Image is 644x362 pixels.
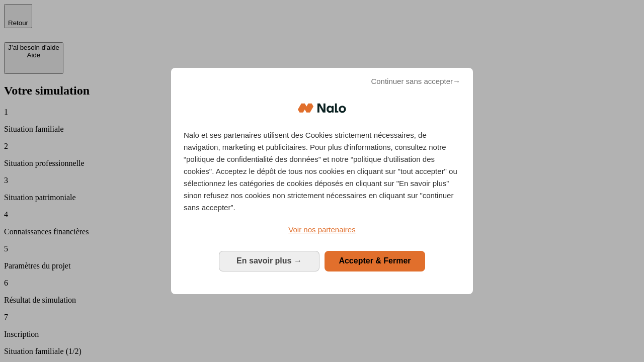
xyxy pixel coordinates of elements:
[371,75,460,87] span: Continuer sans accepter→
[236,256,302,265] span: En savoir plus →
[184,129,460,214] p: Nalo et ses partenaires utilisent des Cookies strictement nécessaires, de navigation, marketing e...
[219,251,319,271] button: En savoir plus: Configurer vos consentements
[298,93,346,123] img: Logo
[339,256,411,265] span: Accepter & Fermer
[171,68,473,294] div: Bienvenue chez Nalo Gestion du consentement
[288,225,355,234] span: Voir nos partenaires
[184,224,460,236] a: Voir nos partenaires
[325,251,425,271] button: Accepter & Fermer: Accepter notre traitement des données et fermer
